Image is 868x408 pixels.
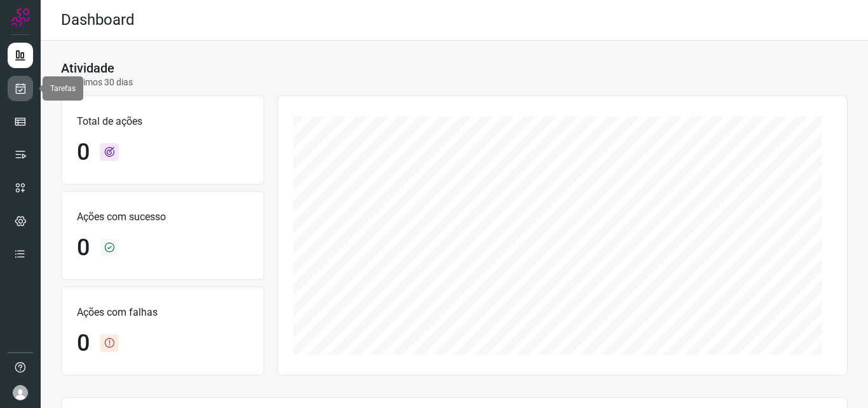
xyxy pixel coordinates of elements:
[77,114,248,129] p: Total de ações
[11,8,30,27] img: Logo
[77,139,90,166] h1: 0
[61,11,135,29] h2: Dashboard
[61,60,114,76] h3: Atividade
[50,84,76,93] span: Tarefas
[77,209,248,225] p: Ações com sucesso
[77,234,90,262] h1: 0
[77,305,248,320] p: Ações com falhas
[77,330,90,357] h1: 0
[13,385,28,400] img: avatar-user-boy.jpg
[61,76,133,89] p: Últimos 30 dias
